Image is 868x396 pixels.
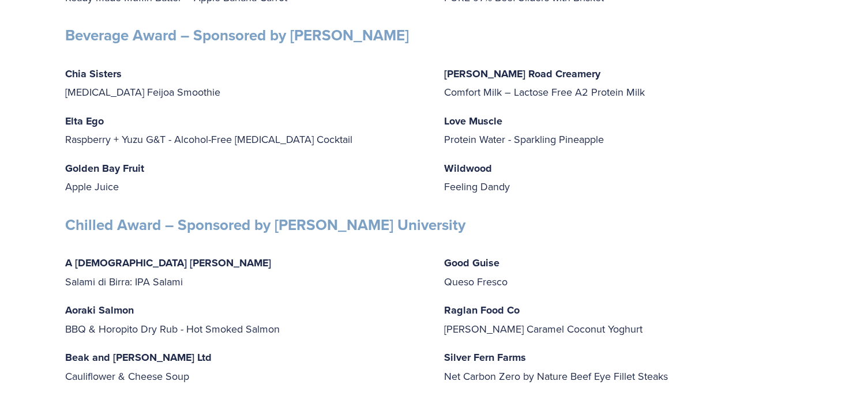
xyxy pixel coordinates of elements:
strong: A [DEMOGRAPHIC_DATA] [PERSON_NAME] [65,255,271,270]
strong: Golden Bay Fruit [65,161,144,176]
strong: Aoraki Salmon [65,303,134,318]
p: Salami di Birra: IPA Salami [65,254,424,291]
strong: Beverage Award – Sponsored by [PERSON_NAME] [65,24,409,46]
strong: Good Guise [444,255,499,270]
p: Comfort Milk – Lactose Free A2 Protein Milk [444,65,803,101]
p: Apple Juice [65,159,424,196]
strong: Elta Ego [65,114,104,129]
strong: Wildwood [444,161,492,176]
p: [PERSON_NAME] Caramel Coconut Yoghurt [444,301,803,338]
strong: Silver Fern Farms [444,350,526,365]
p: Queso Fresco [444,254,803,291]
p: BBQ & Horopito Dry Rub - Hot Smoked Salmon [65,301,424,338]
strong: Chia Sisters [65,66,122,81]
p: Feeling Dandy [444,159,803,196]
p: Raspberry + Yuzu G&T - Alcohol-Free [MEDICAL_DATA] Cocktail [65,112,424,149]
p: [MEDICAL_DATA] Feijoa Smoothie [65,65,424,101]
strong: Beak and [PERSON_NAME] Ltd [65,350,212,365]
p: Cauliflower & Cheese Soup [65,348,424,385]
strong: Love Muscle [444,114,502,129]
strong: [PERSON_NAME] Road Creamery [444,66,600,81]
strong: Chilled Award – Sponsored by [PERSON_NAME] University [65,214,465,236]
p: Protein Water - Sparkling Pineapple [444,112,803,149]
strong: Raglan Food Co [444,303,520,318]
p: Net Carbon Zero by Nature Beef Eye Fillet Steaks [444,348,803,385]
